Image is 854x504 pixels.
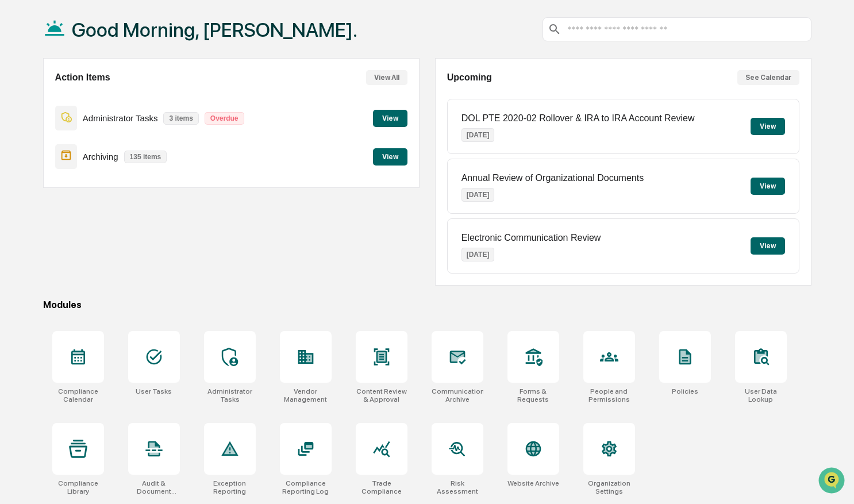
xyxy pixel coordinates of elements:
[461,128,495,142] p: [DATE]
[461,188,495,202] p: [DATE]
[751,118,785,135] button: View
[432,479,483,495] div: Risk Assessment
[204,387,256,403] div: Administrator Tasks
[23,144,74,156] span: Preclearance
[39,99,145,108] div: We're available if you need us!
[11,145,21,155] div: 🖐️
[280,479,332,495] div: Compliance Reporting Log
[356,387,407,403] div: Content Review & Approval
[83,113,158,123] p: Administrator Tasks
[817,466,848,497] iframe: Open customer support
[751,237,785,255] button: View
[461,233,601,243] p: Electronic Communication Review
[461,173,644,183] p: Annual Review of Organizational Documents
[81,194,139,203] a: Powered byPylon
[7,161,77,182] a: 🔎Data Lookup
[735,387,787,403] div: User Data Lookup
[95,144,143,156] span: Attestations
[583,387,635,403] div: People and Permissions
[11,167,21,176] div: 🔎
[11,87,32,108] img: 1746055101610-c473b297-6a78-478c-a979-82029cc54cd1
[205,112,244,125] p: Overdue
[72,18,357,41] h1: Good Morning, [PERSON_NAME].
[136,387,172,395] div: User Tasks
[373,151,407,161] a: View
[79,140,147,160] a: 🗄️Attestations
[373,148,407,166] button: View
[366,70,407,85] button: View All
[204,479,256,495] div: Exception Reporting
[507,479,559,487] div: Website Archive
[83,145,93,155] div: 🗄️
[11,24,209,42] p: How can we help?
[751,178,785,195] button: View
[163,112,198,125] p: 3 items
[124,151,167,163] p: 135 items
[373,112,407,123] a: View
[583,479,635,495] div: Organization Settings
[52,479,104,495] div: Compliance Library
[461,248,495,261] p: [DATE]
[7,140,79,160] a: 🖐️Preclearance
[52,387,104,403] div: Compliance Calendar
[373,110,407,127] button: View
[43,299,811,310] div: Modules
[737,70,799,85] button: See Calendar
[461,113,695,124] p: DOL PTE 2020-02 Rollover & IRA to IRA Account Review
[195,91,209,105] button: Start new chat
[672,387,698,395] div: Policies
[39,87,189,99] div: Start new chat
[128,479,180,495] div: Audit & Document Logs
[55,72,110,83] h2: Action Items
[23,166,72,178] span: Data Lookup
[507,387,559,403] div: Forms & Requests
[114,194,139,203] span: Pylon
[83,152,118,161] p: Archiving
[356,479,407,495] div: Trade Compliance
[432,387,483,403] div: Communications Archive
[280,387,332,403] div: Vendor Management
[447,72,492,83] h2: Upcoming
